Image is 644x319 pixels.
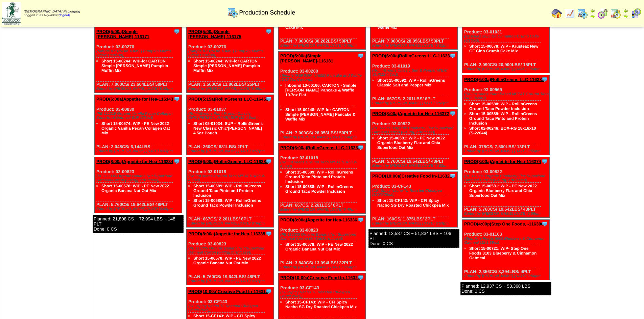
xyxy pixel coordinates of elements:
div: Product: 03-01037 PLAN: 260CS / 881LBS / 2PLT [187,95,274,155]
div: Edited by [PERSON_NAME] [DATE] 6:54pm [464,67,549,71]
a: PROD(5:00a)Simple [PERSON_NAME]-116171 [96,29,149,39]
a: Inbound 10-00166: CARTON - Simple [PERSON_NAME] Pancake & Waffle 10.7oz Flat [285,83,356,97]
div: Product: 03-01103 PLAN: 2,356CS / 3,394LBS / 4PLT [462,220,550,280]
div: (Step One Foods 5003 Blueberry & Cinnamon Oatmeal (12-1.59oz) [464,237,549,245]
img: home.gif [551,8,562,19]
div: Product: 03-00830 PLAN: 2,048CS / 6,144LBS [95,95,182,155]
div: Edited by [PERSON_NAME] [DATE] 6:49pm [280,208,365,212]
div: Product: 03-00822 PLAN: 5,760CS / 19,642LBS / 48PLT [462,157,550,218]
img: calendarprod.gif [227,7,238,18]
img: Tooltip [265,158,272,165]
div: Product: 03-00969 PLAN: 375CS / 7,500LBS / 13PLT [462,75,550,155]
a: Short 05-01034: SUP – RollinGreens New Classic Chic'[PERSON_NAME] 4.5oz Pouch [193,121,263,135]
img: Tooltip [449,52,456,59]
div: (Krusteaz 2025 GF Cinnamon Crumb Cake (8/20oz)) [464,34,549,43]
a: PROD(8:00a)Appetite for Hea-116372 [372,111,449,116]
div: (PE 111335 Organic Banana Nut Superfood Oatmeal Carton (6-43g)(6crtn/case)) [188,246,273,255]
div: Edited by [PERSON_NAME] [DATE] 6:46pm [280,135,365,139]
div: Planned: 13,587 CS ~ 51,834 LBS ~ 106 PLT Done: 0 CS [368,229,459,248]
div: (PE 111331 Organic Blueberry Flax Superfood Oatmeal Carton (6-43g)(6crtn/case)) [464,174,549,182]
a: Short 15-CF143: WIP - CFI Spicy Nacho SG Dry Roasted Chickpea Mix [285,300,357,309]
a: PROD(5:00a)Simple [PERSON_NAME]-116181 [280,53,333,63]
div: (PE 111335 Organic Banana Nut Superfood Oatmeal Carton (6-43g)(6crtn/case)) [280,233,365,241]
a: Short 15-00578: WIP - PE New 2022 Organic Banana Nut Oat Mix [101,184,169,193]
div: Edited by [PERSON_NAME] [DATE] 6:56pm [464,212,549,216]
a: PROD(5:15a)RollinGreens LLC-116458 [188,97,268,102]
a: PROD(6:00a)RollinGreens LLC-116386 [372,53,452,58]
div: Edited by [PERSON_NAME] [DATE] 6:33pm [96,87,182,91]
div: (Simple [PERSON_NAME] Pancake and Waffle (6/10.7oz Cartons)) [280,74,365,82]
div: Edited by [PERSON_NAME] [DATE] 6:52pm [372,101,457,105]
a: PROD(8:00a)Appetite for Hea-116334 [96,159,173,164]
div: Edited by [PERSON_NAME] [DATE] 6:52pm [372,164,457,168]
div: Edited by [PERSON_NAME] [DATE] 6:38pm [280,44,365,48]
div: Edited by [PERSON_NAME] [DATE] 6:56pm [464,274,549,278]
a: PROD(6:00a)Appetite for Hea-116143 [96,97,173,102]
img: Tooltip [265,96,272,102]
a: Short 15-00721: WIP- Step One Foods 8103 Blueberry & Cinnamon Oatmeal [469,246,536,260]
a: Short 15-00588: WIP - RollinGreens Ground Taco Powder Inclusion [193,198,261,208]
div: Edited by [PERSON_NAME] [DATE] 6:37pm [188,279,273,283]
div: Edited by [PERSON_NAME] [DATE] 6:57pm [188,149,273,153]
img: Tooltip [449,110,456,117]
a: PROD(6:00a)RollinGreens LLC-116383 [280,145,360,150]
div: (RollinGreens Classic Salt & Pepper M'EAT SUP(12-4.5oz)) [372,69,457,77]
a: Short 15-00678: WIP - Krusteaz New GF Cinn Crumb Cake Mix [469,44,539,53]
div: Edited by [PERSON_NAME] [DATE] 6:53pm [372,221,457,225]
a: PROD(6:00a)RollinGreens LLC-116388 [464,77,544,82]
a: PROD(10:00a)Creative Food In-116321 [372,174,452,179]
a: Short 15-00589: WIP - RollinGreens Ground Taco Pinto and Protein Inclusion [469,111,537,126]
div: Edited by [PERSON_NAME] [DATE] 6:51pm [372,44,457,48]
a: Short 15-00578: WIP - PE New 2022 Organic Banana Nut Oat Mix [285,242,353,251]
div: (CFI-Spicy Nacho TL Roasted Chickpea (250/0.75oz)) [188,304,273,312]
img: Tooltip [357,144,364,151]
div: Product: 03-CF143 PLAN: 160CS / 1,875LBS / 2PLT [371,172,458,228]
img: Tooltip [449,172,456,179]
div: Product: 03-00823 PLAN: 5,760CS / 19,642LBS / 48PLT [95,157,182,213]
img: Tooltip [173,96,180,102]
div: Edited by [PERSON_NAME] [DATE] 6:33pm [96,149,182,153]
img: Tooltip [265,230,272,237]
a: Short 15-00581: WIP - PE New 2022 Organic Blueberry Flax and Chia Superfood Oat Mix [377,136,445,150]
a: PROD(8:00a)Appetite for Hea-116374 [464,159,541,164]
div: (PE 111319 Organic Vanilla Pecan Collagen Superfood Oatmeal SUP (6/8oz)) [96,112,182,120]
div: Edited by [PERSON_NAME] [DATE] 6:34pm [96,207,182,211]
img: Tooltip [265,288,272,295]
div: Product: 03-01018 PLAN: 667CS / 2,261LBS / 6PLT [279,143,366,214]
img: zoroco-logo-small.webp [2,2,21,25]
img: calendarinout.gif [610,8,621,19]
div: Edited by [PERSON_NAME] [DATE] 6:36pm [188,221,273,225]
img: arrowleft.gif [590,8,595,14]
div: Product: 03-01019 PLAN: 667CS / 2,261LBS / 6PLT [371,52,458,107]
div: Product: 03-01031 PLAN: 2,090CS / 20,900LBS / 15PLT [462,18,550,73]
div: (RollinGreens Plant Protein Classic CHIC'[PERSON_NAME] SUP (12-4.5oz) ) [188,112,273,120]
img: Tooltip [541,158,548,165]
a: Short 15-00581: WIP - PE New 2022 Organic Blueberry Flax and Chia Superfood Oat Mix [469,184,537,198]
a: Short 15-00244: WIP-for CARTON Simple [PERSON_NAME] Pumpkin Muffin Mix [193,59,260,73]
img: arrowleft.gif [623,8,628,14]
img: Tooltip [357,216,364,223]
img: line_graph.gif [564,8,575,19]
a: PROD(8:00a)Appetite for Hea-116335 [188,231,265,236]
img: Tooltip [357,52,364,59]
a: Short 15-00589: WIP - RollinGreens Ground Taco Pinto and Protein Inclusion [285,170,353,184]
div: Planned: 12,937 CS ~ 53,368 LBS Done: 0 CS [460,282,551,295]
a: PROD(8:00a)Appetite for Hea-116336 [280,217,357,222]
a: Short 15-00578: WIP - PE New 2022 Organic Banana Nut Oat Mix [193,256,261,265]
img: calendarblend.gif [597,8,608,19]
a: PROD(10:00a)Creative Food In-116319 [188,289,268,294]
img: calendarcustomer.gif [630,8,641,19]
a: Short 15-CF143: WIP - CFI Spicy Nacho SG Dry Roasted Chickpea Mix [377,198,449,208]
img: Tooltip [541,76,548,83]
span: Production Schedule [239,9,295,16]
div: Product: 03-01018 PLAN: 667CS / 2,261LBS / 6PLT [187,157,274,228]
a: (logout) [58,14,70,17]
div: (CFI-Spicy Nacho TL Roasted Chickpea (250/0.75oz)) [280,290,365,298]
div: Planned: 21,808 CS ~ 72,994 LBS ~ 148 PLT Done: 0 CS [93,215,184,233]
a: Short 15-00244: WIP-for CARTON Simple [PERSON_NAME] Pumpkin Muffin Mix [101,59,168,73]
div: Product: 03-00823 PLAN: 3,840CS / 13,094LBS / 32PLT [279,216,366,271]
a: Short 15-00574: WIP - PE New 2022 Organic Vanilla Pecan Collagen Oat Mix [101,121,170,135]
img: Tooltip [173,158,180,165]
span: [DEMOGRAPHIC_DATA] Packaging [24,10,80,14]
a: Short 15-00248: WIP-for CARTON Simple [PERSON_NAME] Pancake & Waffle Mix [285,107,355,122]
